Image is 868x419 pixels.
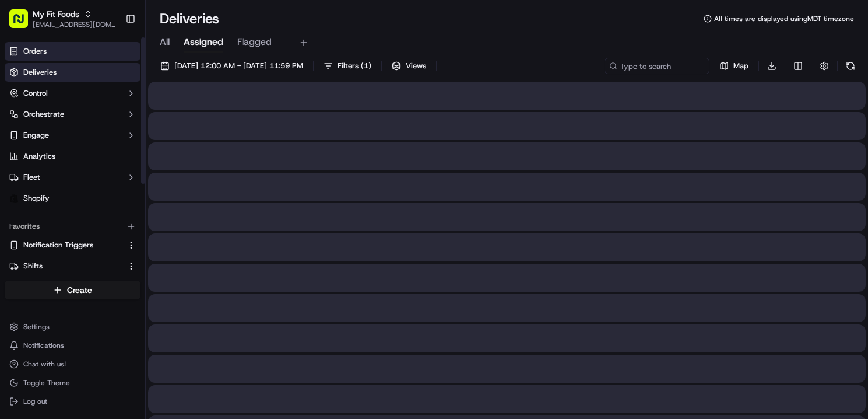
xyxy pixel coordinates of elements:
[386,58,431,74] button: Views
[361,61,371,71] span: ( 1 )
[23,151,55,162] span: Analytics
[184,35,223,49] span: Assigned
[5,168,140,187] button: Fleet
[5,236,140,254] button: Notification Triggers
[5,257,140,275] button: Shifts
[5,126,140,145] button: Engage
[23,322,50,331] span: Settings
[5,393,140,410] button: Log out
[5,281,140,299] button: Create
[5,217,140,236] div: Favorites
[733,61,748,71] span: Map
[23,181,33,191] img: 1736555255976-a54dd68f-1ca7-489b-9aae-adbdc363a1c4
[23,359,66,369] span: Chat with us!
[5,189,140,208] a: Shopify
[5,105,140,124] button: Orchestrate
[99,231,108,240] div: 💻
[52,111,191,123] div: Start new chat
[160,35,170,49] span: All
[23,261,43,271] span: Shifts
[406,61,426,71] span: Views
[181,149,212,163] button: See all
[605,58,709,74] input: Type to search
[133,181,157,190] span: [DATE]
[12,170,30,193] img: Wisdom Oko
[5,63,140,82] a: Deliveries
[23,378,70,387] span: Toggle Theme
[5,356,140,372] button: Chat with us!
[23,88,48,99] span: Control
[842,58,859,74] button: Refresh
[23,341,64,350] span: Notifications
[5,375,140,391] button: Toggle Theme
[23,229,89,241] span: Knowledge Base
[5,337,140,354] button: Notifications
[7,225,94,246] a: 📗Knowledge Base
[52,123,160,132] div: We're available if you need us!
[33,20,116,29] button: [EMAIL_ADDRESS][DOMAIN_NAME]
[338,61,371,71] span: Filters
[33,8,79,20] button: My Fit Foods
[23,67,57,78] span: Deliveries
[237,35,272,49] span: Flagged
[5,147,140,166] a: Analytics
[23,397,47,406] span: Log out
[30,75,210,88] input: Got a question? Start typing here...
[23,172,40,183] span: Fleet
[318,58,377,74] button: Filters(1)
[82,257,141,267] a: Powered byPylon
[126,181,131,190] span: •
[714,58,754,74] button: Map
[23,130,49,141] span: Engage
[24,111,45,132] img: 8571987876998_91fb9ceb93ad5c398215_72.jpg
[155,58,308,74] button: [DATE] 12:00 AM - [DATE] 11:59 PM
[5,42,140,61] a: Orders
[23,109,64,120] span: Orchestrate
[12,231,21,240] div: 📗
[116,258,141,267] span: Pylon
[9,240,122,250] a: Notification Triggers
[12,47,212,65] p: Welcome 👋
[94,225,192,246] a: 💻API Documentation
[23,240,93,250] span: Notification Triggers
[9,261,122,271] a: Shifts
[110,229,187,241] span: API Documentation
[5,319,140,335] button: Settings
[12,111,33,132] img: 1736555255976-a54dd68f-1ca7-489b-9aae-adbdc363a1c4
[36,181,124,190] span: Wisdom [PERSON_NAME]
[23,193,50,204] span: Shopify
[714,14,854,23] span: All times are displayed using MDT timezone
[12,152,78,161] div: Past conversations
[5,5,121,33] button: My Fit Foods[EMAIL_ADDRESS][DOMAIN_NAME]
[198,115,212,129] button: Start new chat
[5,84,140,103] button: Control
[23,46,47,57] span: Orders
[12,12,35,35] img: Nash
[9,194,19,203] img: Shopify logo
[160,9,219,28] h1: Deliveries
[67,284,92,296] span: Create
[174,61,303,71] span: [DATE] 12:00 AM - [DATE] 11:59 PM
